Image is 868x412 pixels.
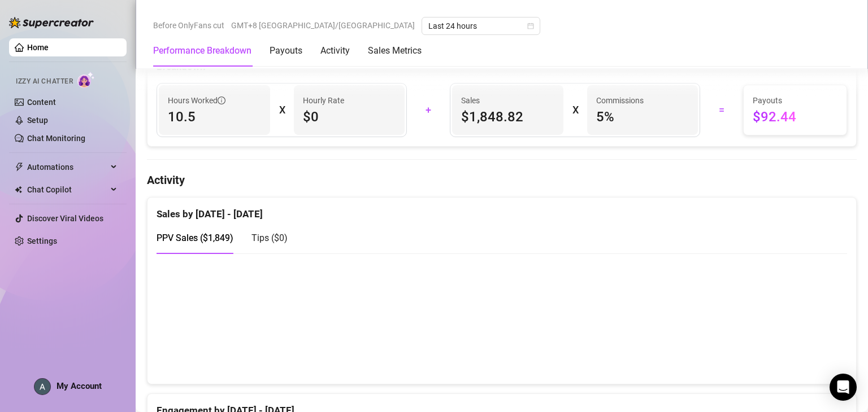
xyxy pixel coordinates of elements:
div: X [279,101,285,119]
span: My Account [57,381,102,391]
img: Chat Copilot [15,186,22,194]
span: $0 [303,108,396,126]
a: Home [27,43,49,52]
span: Sales [461,94,554,107]
a: Content [27,98,56,107]
a: Setup [27,116,48,125]
a: Discover Viral Videos [27,214,103,223]
div: Performance Breakdown [153,44,251,58]
article: Commissions [596,94,644,107]
img: AI Chatter [77,72,95,88]
span: Payouts [753,94,837,107]
span: info-circle [218,97,225,104]
div: Sales Metrics [368,44,422,58]
span: Tips ( $0 ) [251,233,288,243]
span: 10.5 [168,108,261,126]
div: + [414,101,443,119]
span: Izzy AI Chatter [16,76,73,87]
span: 5 % [596,108,689,126]
div: Sales by [DATE] - [DATE] [157,198,847,222]
span: calendar [527,23,534,29]
span: Last 24 hours [428,17,533,34]
span: thunderbolt [15,163,24,172]
div: Activity [320,44,350,58]
span: GMT+8 [GEOGRAPHIC_DATA]/[GEOGRAPHIC_DATA] [231,17,415,34]
img: ACg8ocIpWzLmD3A5hmkSZfBJcT14Fg8bFGaqbLo-Z0mqyYAWwTjPNSU=s96-c [34,379,50,395]
div: = [707,101,736,119]
span: PPV Sales ( $1,849 ) [157,233,233,243]
img: logo-BBDzfeDw.svg [9,17,94,28]
span: Automations [27,158,107,176]
span: Hours Worked [168,94,225,107]
span: Chat Copilot [27,181,107,199]
div: Open Intercom Messenger [830,374,857,401]
span: $1,848.82 [461,108,554,126]
div: X [572,101,578,119]
span: Before OnlyFans cut [153,17,224,34]
a: Chat Monitoring [27,134,85,143]
a: Settings [27,236,57,246]
div: Payouts [270,44,302,58]
h4: Activity [147,172,857,188]
span: $92.44 [753,108,837,126]
article: Hourly Rate [303,94,344,107]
